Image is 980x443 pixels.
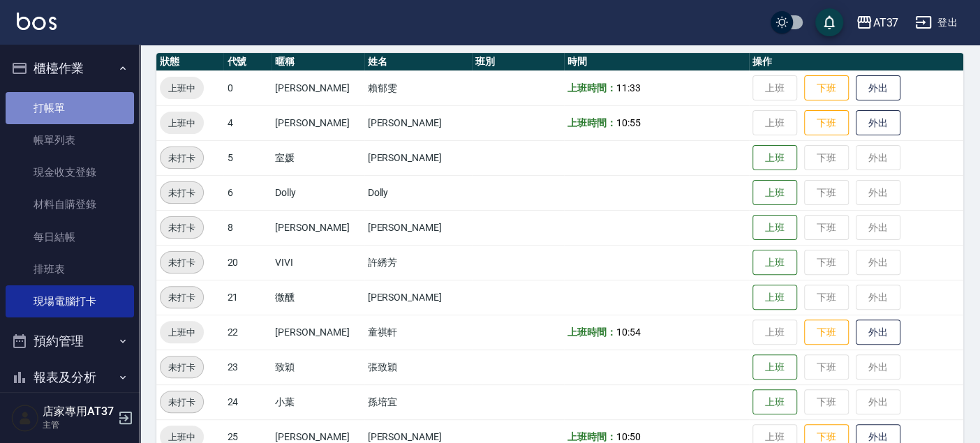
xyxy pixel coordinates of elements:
[856,320,900,345] button: 外出
[364,210,472,245] td: [PERSON_NAME]
[567,326,616,338] b: 上班時間：
[364,70,472,105] td: 賴郁雯
[6,359,134,396] button: 報表及分析
[272,70,364,105] td: [PERSON_NAME]
[6,221,134,253] a: 每日結帳
[161,255,203,270] span: 未打卡
[564,53,749,71] th: 時間
[804,110,849,136] button: 下班
[616,431,641,442] span: 10:50
[873,14,898,31] div: AT37
[616,82,641,93] span: 11:33
[223,384,272,419] td: 24
[6,253,134,285] a: 排班表
[616,326,641,338] span: 10:54
[161,220,203,235] span: 未打卡
[6,188,134,220] a: 材料自購登錄
[223,280,272,315] td: 21
[272,175,364,210] td: Dolly
[804,75,849,101] button: 下班
[161,151,203,165] span: 未打卡
[749,53,963,71] th: 操作
[364,350,472,384] td: 張致穎
[856,75,900,101] button: 外出
[472,53,564,71] th: 班別
[223,70,272,105] td: 0
[567,431,616,442] b: 上班時間：
[160,116,204,130] span: 上班中
[567,82,616,93] b: 上班時間：
[364,384,472,419] td: 孫培宜
[272,140,364,175] td: 室媛
[272,350,364,384] td: 致穎
[804,320,849,345] button: 下班
[161,395,203,410] span: 未打卡
[364,245,472,280] td: 許綉芳
[272,53,364,71] th: 暱稱
[364,315,472,350] td: 童祺軒
[223,105,272,140] td: 4
[616,117,641,128] span: 10:55
[272,245,364,280] td: VIVI
[752,285,797,310] button: 上班
[223,245,272,280] td: 20
[272,315,364,350] td: [PERSON_NAME]
[223,175,272,210] td: 6
[160,325,204,340] span: 上班中
[223,53,272,71] th: 代號
[364,280,472,315] td: [PERSON_NAME]
[160,81,204,96] span: 上班中
[364,105,472,140] td: [PERSON_NAME]
[161,186,203,200] span: 未打卡
[6,50,134,87] button: 櫃檯作業
[567,117,616,128] b: 上班時間：
[752,215,797,241] button: 上班
[223,350,272,384] td: 23
[6,124,134,156] a: 帳單列表
[272,105,364,140] td: [PERSON_NAME]
[17,13,57,30] img: Logo
[752,250,797,276] button: 上班
[11,404,39,432] img: Person
[272,280,364,315] td: 微醺
[752,389,797,415] button: 上班
[752,180,797,206] button: 上班
[850,8,904,37] button: AT37
[6,92,134,124] a: 打帳單
[223,315,272,350] td: 22
[856,110,900,136] button: 外出
[815,8,843,36] button: save
[161,290,203,305] span: 未打卡
[43,405,114,419] h5: 店家專用AT37
[272,210,364,245] td: [PERSON_NAME]
[223,140,272,175] td: 5
[6,323,134,359] button: 預約管理
[161,360,203,375] span: 未打卡
[752,354,797,380] button: 上班
[364,53,472,71] th: 姓名
[364,140,472,175] td: [PERSON_NAME]
[6,285,134,317] a: 現場電腦打卡
[752,145,797,171] button: 上班
[6,156,134,188] a: 現金收支登錄
[364,175,472,210] td: Dolly
[156,53,223,71] th: 狀態
[272,384,364,419] td: 小葉
[43,419,114,431] p: 主管
[910,10,963,36] button: 登出
[223,210,272,245] td: 8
